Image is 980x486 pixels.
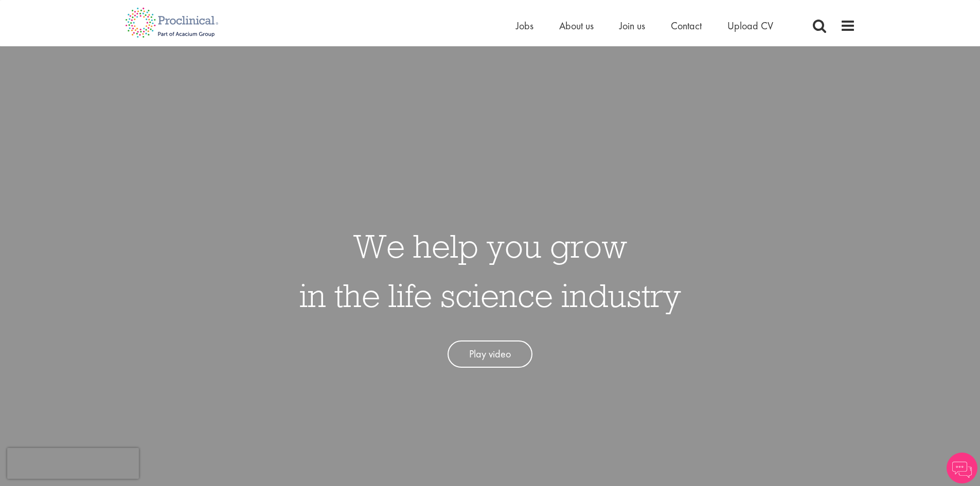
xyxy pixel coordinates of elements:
a: Play video [448,340,532,368]
a: Upload CV [727,19,773,32]
h1: We help you grow in the life science industry [299,221,681,320]
a: About us [559,19,594,32]
a: Contact [671,19,702,32]
a: Jobs [516,19,533,32]
img: Chatbot [947,453,977,483]
a: Join us [619,19,645,32]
